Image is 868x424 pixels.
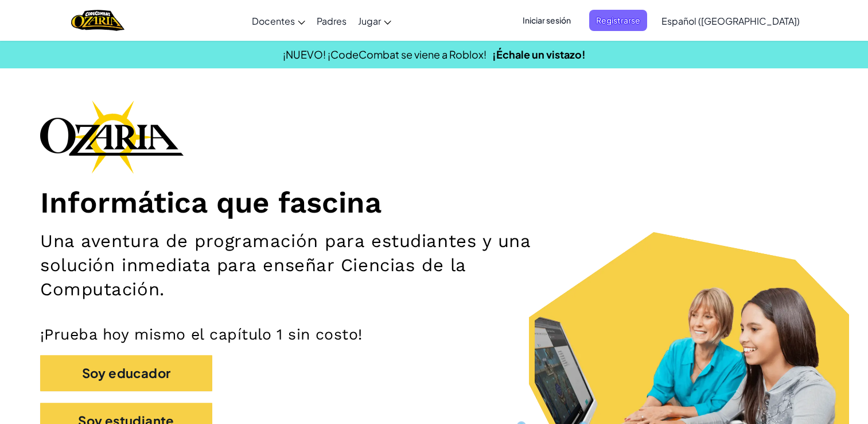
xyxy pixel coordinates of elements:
span: Docentes [252,15,295,27]
h2: Una aventura de programación para estudiantes y una solución inmediata para enseñar Ciencias de l... [40,229,568,302]
button: Registrarse [589,10,647,31]
a: Docentes [246,5,311,36]
h1: Informática que fascina [40,185,828,221]
a: Jugar [352,5,397,36]
span: ¡NUEVO! ¡CodeCombat se viene a Roblox! [283,48,486,61]
button: Iniciar sesión [516,10,578,31]
a: ¡Échale un vistazo! [492,48,586,61]
button: Soy educador [40,355,212,391]
span: Jugar [358,15,381,27]
a: Español ([GEOGRAPHIC_DATA]) [656,5,805,36]
a: Padres [311,5,352,36]
img: Home [71,9,124,32]
img: Ozaria branding logo [40,100,184,174]
span: Español ([GEOGRAPHIC_DATA]) [661,15,800,27]
p: ¡Prueba hoy mismo el capítulo 1 sin costo! [40,325,828,344]
a: Ozaria by CodeCombat logo [71,9,124,32]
